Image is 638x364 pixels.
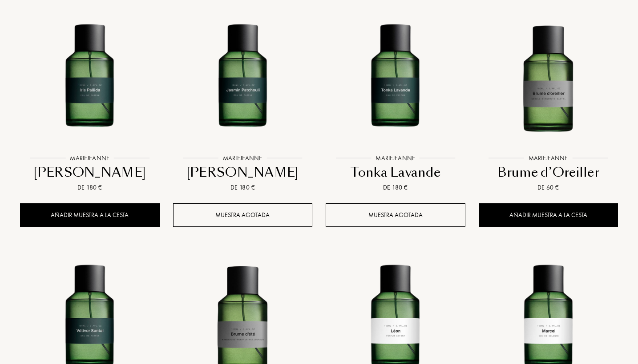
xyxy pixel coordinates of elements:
a: Iris Pallida MarieJeanneMarieJeanne[PERSON_NAME]De 180 € [20,2,160,203]
a: Brume d’Oreiller MarieJeanneMarieJeanneBrume d’OreillerDe 60 € [479,2,618,203]
img: Jasmin Patchouli MarieJeanne [174,12,311,149]
img: Iris Pallida MarieJeanne [21,12,158,149]
a: Jasmin Patchouli MarieJeanneMarieJeanne[PERSON_NAME]De 180 € [173,2,313,203]
div: De 60 € [482,183,615,192]
div: Añadir muestra a la cesta [479,203,618,227]
div: Muestra agotada [173,203,313,227]
div: De 180 € [24,183,156,192]
img: Tonka Lavande MarieJeanne [327,12,464,149]
div: De 180 € [177,183,309,192]
div: Muestra agotada [326,203,465,227]
img: Brume d’Oreiller MarieJeanne [480,12,617,149]
div: De 180 € [329,183,462,192]
div: Añadir muestra a la cesta [20,203,160,227]
a: Tonka Lavande MarieJeanneMarieJeanneTonka LavandeDe 180 € [326,2,465,203]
